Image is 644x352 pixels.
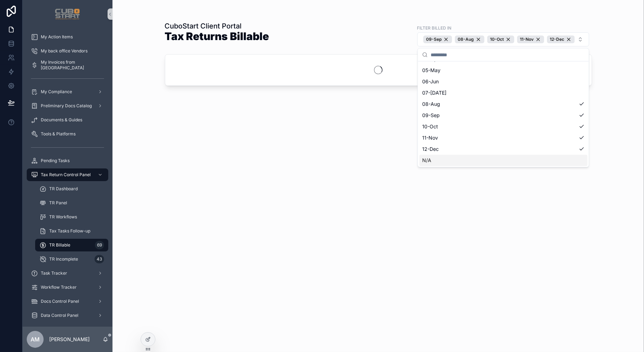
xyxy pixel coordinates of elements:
span: TR Billable [49,242,70,248]
span: TR Workflows [49,214,77,220]
span: Preliminary Docs Catalog [41,103,92,109]
a: My Compliance [27,85,108,98]
h1: CuboStart Client Portal [165,21,269,31]
a: My back office Vendors [27,45,108,57]
a: Documents & Guides [27,114,108,126]
a: TR Panel [35,197,108,209]
div: 08-Aug [455,36,484,43]
span: Data Control Panel [41,313,78,318]
a: Docs Control Panel [27,295,108,308]
span: My Action Items [41,34,73,40]
a: TR Workflows [35,211,108,223]
div: 05-May [419,65,587,76]
span: Documents & Guides [41,117,82,123]
button: Unselect I_11_NOV [517,36,544,43]
span: My Invoices from [GEOGRAPHIC_DATA] [41,59,101,71]
div: 07-[DATE] [419,87,587,98]
button: Unselect I_10_OCT [487,36,514,43]
span: Tools & Platforms [41,131,76,137]
span: My Compliance [41,89,72,95]
span: AM [31,335,40,344]
span: Task Tracker [41,270,67,276]
a: Task Tracker [27,267,108,280]
div: 06-Jun [419,76,587,87]
a: Tax Tasks Follow-up [35,225,108,237]
span: Workflow Tracker [41,284,77,290]
span: TR Dashboard [49,186,78,192]
div: 09-Sep [423,36,452,43]
span: Tax Return Control Panel [41,172,91,178]
button: Unselect I_09_SEP [423,36,452,43]
div: scrollable content [22,28,112,327]
div: 11-Nov [517,36,544,43]
div: 69 [95,241,104,249]
a: TR Dashboard [35,183,108,195]
span: Docs Control Panel [41,299,79,304]
div: 12-Dec [547,36,575,43]
a: TR Incomplete43 [35,253,108,265]
div: 12-Dec [419,143,587,155]
a: Pending Tasks [27,154,108,167]
div: 10-Oct [487,36,514,43]
a: Preliminary Docs Catalog [27,100,108,112]
span: TR Panel [49,200,67,206]
span: Pending Tasks [41,158,70,164]
button: Select Button [417,32,589,46]
div: N/A [419,155,587,166]
div: 10-Oct [419,121,587,132]
p: [PERSON_NAME] [49,336,90,343]
div: 43 [95,255,104,263]
button: Unselect I_08_AUG [455,36,484,43]
span: My back office Vendors [41,48,88,54]
div: 11-Nov [419,132,587,143]
a: Workflow Tracker [27,281,108,294]
a: Tools & Platforms [27,128,108,140]
div: 08-Aug [419,98,587,110]
span: Tax Tasks Follow-up [49,228,90,234]
label: Filter Billed In [417,25,452,31]
div: 09-Sep [419,110,587,121]
img: App logo [55,8,80,20]
a: Tax Return Control Panel [27,168,108,181]
h1: Tax Returns Billable [165,31,269,41]
button: Unselect I_12_DEC [547,36,575,43]
a: TR Billable69 [35,239,108,251]
a: Data Control Panel [27,309,108,322]
a: My Invoices from [GEOGRAPHIC_DATA] [27,59,108,71]
div: Suggestions [418,62,589,167]
span: TR Incomplete [49,256,78,262]
a: My Action Items [27,31,108,43]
